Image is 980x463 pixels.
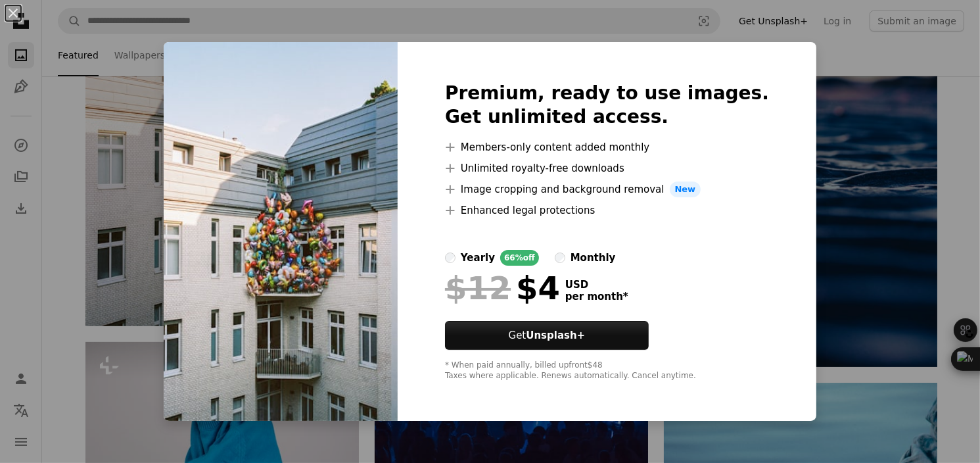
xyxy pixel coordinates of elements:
span: $12 [445,271,511,305]
li: Image cropping and background removal [445,182,769,197]
input: yearly66%off [445,253,455,263]
span: USD [565,279,628,291]
div: * When paid annually, billed upfront $48 Taxes where applicable. Renews automatically. Cancel any... [445,360,769,381]
span: New [670,182,701,197]
strong: Unsplash+ [526,329,585,341]
li: Unlimited royalty-free downloads [445,160,769,176]
img: premium_photo-1758726036229-ad770eddad9d [164,42,398,421]
li: Enhanced legal protections [445,203,769,218]
input: monthly [555,253,565,263]
div: $4 [445,271,560,305]
li: Members-only content added monthly [445,139,769,155]
h2: Premium, ready to use images. Get unlimited access. [445,82,769,129]
div: monthly [571,250,616,266]
div: yearly [461,250,495,266]
button: GetUnsplash+ [445,321,649,350]
span: per month * [565,291,628,303]
div: 66% off [500,250,539,266]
